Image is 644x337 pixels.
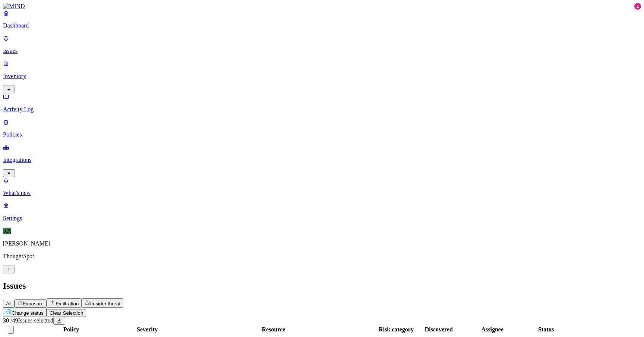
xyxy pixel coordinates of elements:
[3,3,25,10] img: MIND
[3,119,641,138] a: Policies
[19,326,123,333] div: Policy
[524,326,568,333] div: Status
[3,157,641,163] p: Integrations
[23,301,44,306] span: Exposure
[3,60,641,92] a: Inventory
[56,301,79,306] span: Exfiltration
[3,22,641,29] p: Dashboard
[3,73,641,80] p: Inventory
[3,190,641,196] p: What's new
[3,240,641,247] p: [PERSON_NAME]
[3,106,641,113] p: Activity Log
[3,177,641,196] a: What's new
[3,35,641,54] a: Issues
[3,317,9,324] span: 30
[91,301,120,306] span: Insider threat
[3,281,641,291] h2: Issues
[47,309,86,317] button: Clear Selection
[6,309,12,315] img: status-in-progress
[3,93,641,113] a: Activity Log
[378,326,415,333] div: Risk category
[3,228,11,234] span: RA
[3,202,641,222] a: Settings
[8,326,14,334] button: Select all
[125,326,170,333] div: Severity
[634,3,641,10] div: 1
[463,326,522,333] div: Assignee
[3,253,641,260] p: ThoughtSpot
[416,326,461,333] div: Discovered
[3,3,641,10] a: MIND
[3,317,53,324] span: / 49 Issues selected
[6,301,12,306] span: All
[3,144,641,176] a: Integrations
[3,308,47,317] button: Change status
[171,326,376,333] div: Resource
[3,215,641,222] p: Settings
[3,131,641,138] p: Policies
[3,10,641,29] a: Dashboard
[3,48,641,54] p: Issues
